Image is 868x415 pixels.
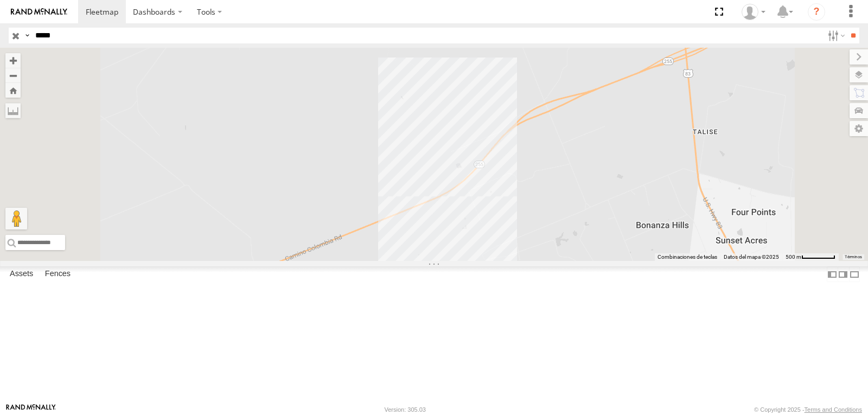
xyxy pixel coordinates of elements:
button: Zoom out [5,68,21,83]
a: Terms and Conditions [805,406,862,413]
button: Zoom in [5,53,21,68]
img: rand-logo.svg [11,8,67,16]
label: Measure [5,103,21,118]
div: Version: 305.03 [385,406,426,413]
label: Assets [4,267,39,282]
label: Search Query [23,28,31,43]
a: Visit our Website [6,404,56,415]
label: Dock Summary Table to the Right [838,266,848,282]
button: Combinaciones de teclas [658,253,717,261]
label: Hide Summary Table [849,266,860,282]
label: Search Filter Options [824,28,847,43]
label: Map Settings [850,121,868,136]
button: Zoom Home [5,83,21,98]
div: © Copyright 2025 - [754,406,862,413]
label: Dock Summary Table to the Left [827,266,838,282]
div: Miguel Cantu [738,4,769,20]
button: Arrastra al hombrecito al mapa para abrir Street View [5,208,27,229]
label: Fences [40,267,76,282]
span: 500 m [786,254,801,260]
a: Términos [845,255,862,259]
button: Escala del mapa: 500 m por 59 píxeles [782,253,839,261]
i: ? [808,3,825,21]
span: Datos del mapa ©2025 [724,254,779,260]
